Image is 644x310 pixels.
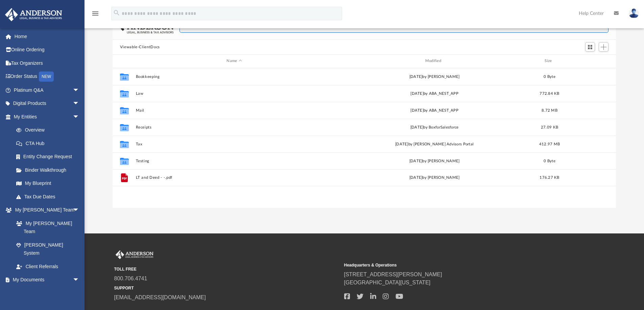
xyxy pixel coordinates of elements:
[91,13,99,18] a: menu
[336,141,533,147] div: [DATE] by [PERSON_NAME] Advisors Portal
[91,9,99,18] i: menu
[136,108,333,113] button: Mail
[599,42,609,52] button: Add
[136,91,333,96] button: Law
[540,91,559,95] span: 772.84 KB
[136,142,333,146] button: Tax
[5,56,90,70] a: Tax Organizers
[5,97,90,110] a: Digital Productsarrow_drop_down
[73,83,86,97] span: arrow_drop_down
[114,276,147,281] a: 800.706.4741
[9,260,86,273] a: Client Referrals
[73,203,86,217] span: arrow_drop_down
[73,273,86,287] span: arrow_drop_down
[136,159,333,163] button: Testing
[336,90,533,96] div: [DATE] by ABA_NEST_APP
[9,163,90,177] a: Binder Walkthrough
[5,43,90,57] a: Online Ordering
[9,177,86,190] a: My Blueprint
[9,150,90,164] a: Entity Change Request
[136,75,333,79] button: Bookkeeping
[5,110,90,123] a: My Entitiesarrow_drop_down
[120,44,160,50] button: Viewable-ClientDocs
[344,280,431,285] a: [GEOGRAPHIC_DATA][US_STATE]
[536,58,563,64] div: Size
[135,58,333,64] div: Name
[336,158,533,164] div: [DATE] by [PERSON_NAME]
[114,250,155,259] img: Anderson Advisors Platinum Portal
[136,175,333,180] button: LT and Deed - -.pdf
[114,294,206,300] a: [EMAIL_ADDRESS][DOMAIN_NAME]
[9,190,90,203] a: Tax Due Dates
[540,176,559,179] span: 176.27 KB
[336,58,533,64] div: Modified
[336,74,533,80] div: [DATE] by [PERSON_NAME]
[73,97,86,111] span: arrow_drop_down
[3,8,64,21] img: Anderson Advisors Platinum Portal
[585,42,595,52] button: Switch to Grid View
[541,125,558,129] span: 27.09 KB
[9,123,90,137] a: Overview
[5,83,90,97] a: Platinum Q&Aarrow_drop_down
[113,9,120,17] i: search
[336,124,533,130] div: [DATE] by BoxforSalesforce
[116,58,133,64] div: id
[344,262,569,268] small: Headquarters & Operations
[539,142,560,146] span: 412.97 MB
[5,70,90,84] a: Order StatusNEW
[9,286,83,300] a: Box
[344,272,442,277] a: [STREET_ADDRESS][PERSON_NAME]
[9,217,83,238] a: My [PERSON_NAME] Team
[336,175,533,181] div: [DATE] by [PERSON_NAME]
[5,30,90,43] a: Home
[136,125,333,130] button: Receipts
[336,107,533,113] div: [DATE] by ABA_NEST_APP
[629,8,639,18] img: User Pic
[73,110,86,124] span: arrow_drop_down
[9,137,90,150] a: CTA Hub
[114,285,339,291] small: SUPPORT
[39,72,54,82] div: NEW
[9,238,86,260] a: [PERSON_NAME] System
[542,108,557,112] span: 8.72 MB
[114,266,339,272] small: TOLL FREE
[5,273,86,287] a: My Documentsarrow_drop_down
[113,68,616,208] div: grid
[544,159,555,163] span: 0 Byte
[544,75,555,78] span: 0 Byte
[566,58,613,64] div: id
[5,203,86,217] a: My [PERSON_NAME] Teamarrow_drop_down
